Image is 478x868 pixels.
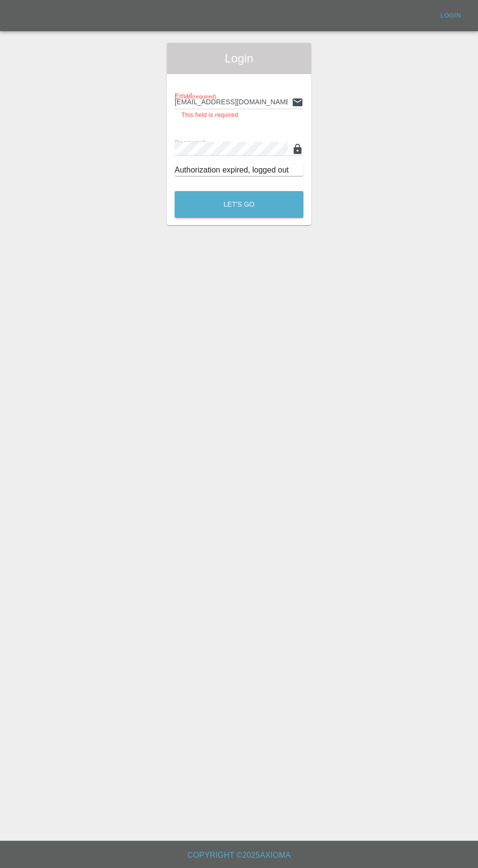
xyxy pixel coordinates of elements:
[175,139,229,147] span: Password
[175,191,303,218] button: Let's Go
[205,140,230,146] small: (required)
[175,51,303,66] span: Login
[8,849,470,862] h6: Copyright © 2025 Axioma
[192,94,217,99] small: (required)
[175,92,216,100] span: Email
[175,164,303,176] div: Authorization expired, logged out
[435,8,466,23] a: Login
[181,111,297,120] p: This field is required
